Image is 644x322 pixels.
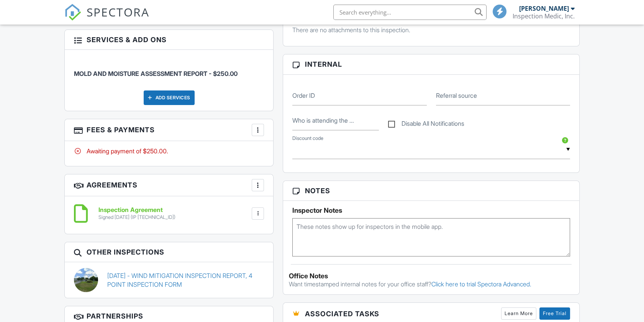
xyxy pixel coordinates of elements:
a: SPECTORA [64,10,149,26]
input: Search everything... [333,5,487,20]
input: Who is attending the inspection? [292,112,379,130]
h3: Fees & Payments [65,119,273,141]
label: Order ID [292,91,315,100]
li: Service: MOLD AND MOISTURE ASSESSMENT REPORT [74,56,264,84]
div: Add Services [144,90,195,105]
img: The Best Home Inspection Software - Spectora [64,4,81,21]
span: Associated Tasks [305,309,379,319]
h3: Agreements [65,174,273,196]
label: Who is attending the inspection? [292,116,354,125]
h5: Inspector Notes [292,207,570,214]
a: Learn More [501,307,536,320]
div: [PERSON_NAME] [519,5,569,12]
label: Referral source [436,91,477,100]
span: SPECTORA [87,4,149,20]
p: There are no attachments to this inspection. [292,26,570,34]
h6: Inspection Agreement [98,207,175,214]
a: Click here to trial Spectora Advanced. [431,280,531,288]
span: MOLD AND MOISTURE ASSESSMENT REPORT - $250.00 [74,70,238,77]
a: [DATE] - WIND MITIGATION INSPECTION REPORT, 4 POINT INSPECTION FORM [107,271,264,289]
a: Inspection Agreement Signed [DATE] (IP [TECHNICAL_ID]) [98,207,175,220]
h3: Internal [283,54,579,74]
h3: Notes [283,181,579,201]
h3: Other Inspections [65,242,273,262]
a: Free Trial [539,307,570,320]
div: Office Notes [289,272,573,280]
h3: Services & Add ons [65,30,273,50]
label: Disable All Notifications [388,120,464,130]
label: Discount code [292,135,323,142]
div: Awaiting payment of $250.00. [74,147,264,155]
div: Inspection Medic, Inc. [513,12,575,20]
div: Signed [DATE] (IP [TECHNICAL_ID]) [98,214,175,220]
p: Want timestamped internal notes for your office staff? [289,280,573,288]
